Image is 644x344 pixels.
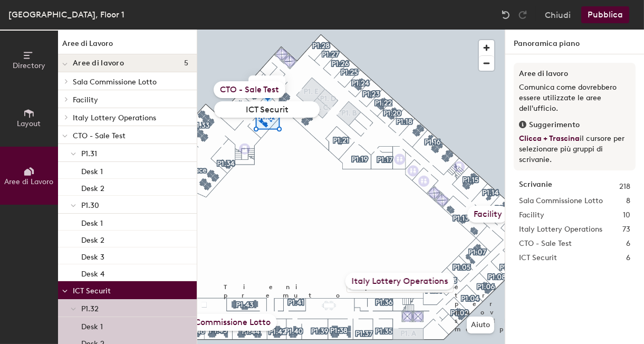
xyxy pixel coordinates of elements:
div: Facility [467,206,508,223]
p: Desk 1 [81,319,103,331]
span: Italy Lottery Operations [519,224,602,235]
div: Suggerimento [519,119,630,131]
span: Aree di Lavoro [5,177,54,186]
button: Pubblica [581,6,629,23]
span: 8 [626,195,630,207]
p: Facility [73,92,188,106]
span: CTO - Sale Test [519,238,572,250]
img: Redo [517,9,528,20]
button: Aiuto [467,317,494,333]
span: 5 [184,59,188,68]
p: Comunica come dovrebbero essere utilizzate le aree dell'ufficio. [519,82,630,114]
span: 218 [619,181,630,193]
p: il cursore per selezionare più gruppi di scrivanie. [519,133,630,165]
h1: Aree di Lavoro [58,38,197,54]
div: CTO - Sale Test [214,81,285,98]
strong: Scrivanie [519,181,552,193]
span: 6 [626,252,630,264]
p: Desk 4 [81,266,104,279]
span: 73 [622,224,630,235]
span: P1.32 [81,304,99,313]
h3: Aree di lavoro [519,68,630,80]
div: Sala Commissione Lotto [169,314,277,331]
span: Facility [519,209,544,221]
p: ICT Securit [73,283,188,297]
button: Chiudi [545,6,571,23]
span: Sala Commissione Lotto [519,195,603,207]
p: Desk 2 [81,181,104,193]
p: Desk 1 [81,164,103,176]
p: Desk 2 [81,233,104,245]
span: ICT Securit [519,252,557,264]
span: P1.31 [81,149,97,158]
span: 6 [626,238,630,250]
span: Clicca + Trascina [519,134,580,143]
span: 10 [623,209,630,221]
h1: Panoramica piano [505,30,644,54]
p: Desk 1 [81,216,103,228]
span: P1.30 [81,201,99,210]
span: Layout [17,119,41,128]
div: [GEOGRAPHIC_DATA], Floor 1 [8,8,124,21]
p: CTO - Sale Test [73,128,188,142]
p: Sala Commissione Lotto [73,74,188,88]
img: Undo [501,9,511,20]
span: Directory [13,61,45,70]
p: Desk 3 [81,250,104,262]
div: Italy Lottery Operations [345,273,455,290]
span: Aree di lavoro [73,59,124,68]
p: Italy Lottery Operations [73,110,188,124]
button: Fatto [248,75,285,94]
